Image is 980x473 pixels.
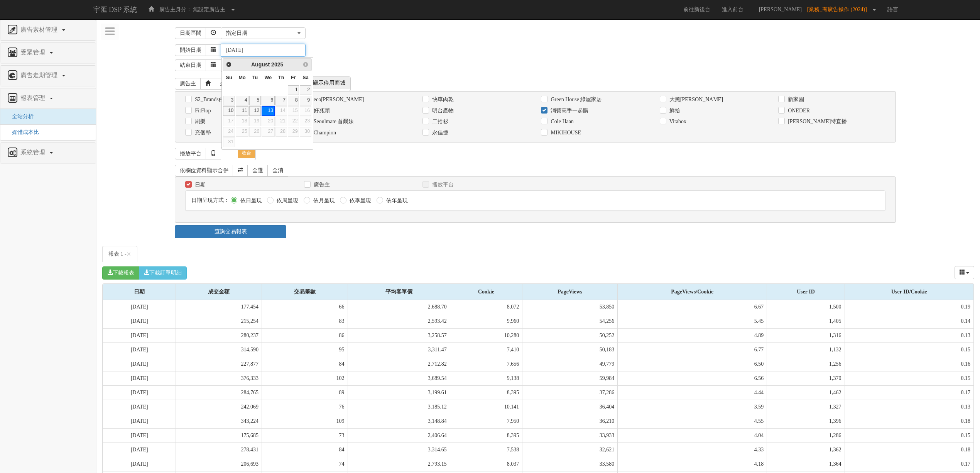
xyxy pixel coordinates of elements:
td: 33,580 [522,457,618,471]
td: 37,286 [522,385,618,400]
td: [DATE] [103,328,176,342]
td: [DATE] [103,457,176,471]
td: 0.17 [845,385,974,400]
td: 76 [262,400,348,414]
td: 1,316 [767,328,845,342]
span: 報表管理 [19,95,49,101]
td: 284,765 [176,385,262,400]
td: [DATE] [103,300,176,314]
td: 2,688.70 [348,300,450,314]
td: 36,404 [522,400,618,414]
td: 278,431 [176,442,262,457]
a: 4 [236,96,248,105]
td: 0.15 [845,342,974,357]
div: 交易筆數 [262,284,348,300]
td: 84 [262,442,348,457]
span: August [251,61,270,68]
span: 收合 [238,147,255,158]
span: 全站分析 [6,114,34,119]
label: 刷樂 [193,118,206,125]
button: 下載報表 [102,266,139,280]
a: 全消 [267,165,288,176]
span: Monday [238,75,245,80]
div: 指定日期 [226,29,296,37]
td: 3.59 [618,400,767,414]
span: 廣告走期管理 [19,72,61,78]
td: 4.18 [618,457,767,471]
td: 6.77 [618,342,767,357]
span: × [127,249,131,259]
td: 9,960 [450,314,522,328]
label: Vitabox [667,118,686,125]
td: 2,593.42 [348,314,450,328]
a: 13 [262,106,275,116]
td: 86 [262,328,348,342]
td: 0.16 [845,357,974,371]
label: 播放平台 [430,181,454,189]
td: 89 [262,385,348,400]
div: User ID [767,284,844,300]
td: 0.17 [845,457,974,471]
td: 4.04 [618,428,767,442]
td: 59,984 [522,371,618,385]
a: 廣告素材管理 [6,24,90,36]
td: 1,405 [767,314,845,328]
a: 1 [288,85,299,95]
label: 大黑[PERSON_NAME] [667,96,723,103]
td: 1,500 [767,300,845,314]
td: 376,333 [176,371,262,385]
a: 12 [249,106,261,116]
td: 242,069 [176,400,262,414]
a: 2 [300,85,311,95]
span: Friday [291,75,296,80]
label: 依日呈現 [238,197,262,205]
button: 指定日期 [221,27,306,39]
td: 36,210 [522,414,618,428]
label: Green House 綠屋家居 [549,96,602,103]
span: Wednesday [265,75,272,80]
div: PageViews [522,284,617,300]
td: 1,370 [767,371,845,385]
td: 1,132 [767,342,845,357]
a: 7 [275,96,287,105]
span: [業務_有廣告操作 (2024)] [807,7,871,12]
label: 消費高手一起購 [549,107,588,115]
td: 0.15 [845,371,974,385]
div: 成交金額 [176,284,262,300]
a: 10 [223,106,235,116]
td: 9,138 [450,371,522,385]
td: 0.18 [845,414,974,428]
td: 3,199.61 [348,385,450,400]
td: 0.19 [845,300,974,314]
label: MIKIHOUSE [549,129,581,137]
a: 5 [249,96,261,105]
td: 54,256 [522,314,618,328]
label: ONEDER [786,107,810,115]
td: [DATE] [103,314,176,328]
td: 0.14 [845,314,974,328]
td: 49,779 [522,357,618,371]
td: 175,685 [176,428,262,442]
td: 50,252 [522,328,618,342]
td: 0.18 [845,442,974,457]
td: 8,395 [450,385,522,400]
td: [DATE] [103,414,176,428]
td: 1,364 [767,457,845,471]
td: 3,258.57 [348,328,450,342]
div: PageViews/Cookie [618,284,767,300]
a: 11 [236,106,248,116]
a: 報表 1 - [102,246,137,262]
span: 媒體成本比 [6,129,39,135]
span: 廣告素材管理 [19,26,61,33]
span: 廣告主身分： [159,7,192,12]
span: Sunday [226,75,232,80]
td: 343,224 [176,414,262,428]
span: 日期呈現方式： [191,197,229,203]
td: 1,396 [767,414,845,428]
label: 永佳捷 [430,129,448,137]
td: 4.44 [618,385,767,400]
td: 6.50 [618,357,767,371]
label: Champion [312,129,336,137]
td: 102 [262,371,348,385]
td: 3,311.47 [348,342,450,357]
